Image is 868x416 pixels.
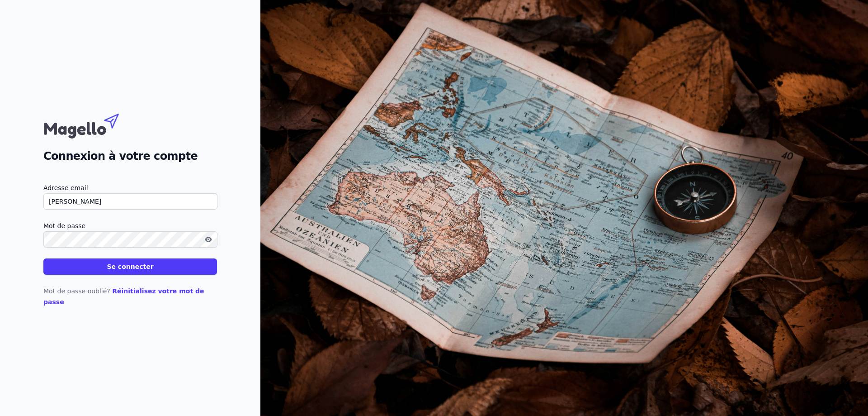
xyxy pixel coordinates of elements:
button: Se connecter [43,258,217,275]
label: Mot de passe [43,220,217,231]
h2: Connexion à votre compte [43,148,217,164]
p: Mot de passe oublié? [43,286,217,307]
a: Réinitialisez votre mot de passe [43,287,204,306]
label: Adresse email [43,182,217,193]
img: Magello [43,109,138,141]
